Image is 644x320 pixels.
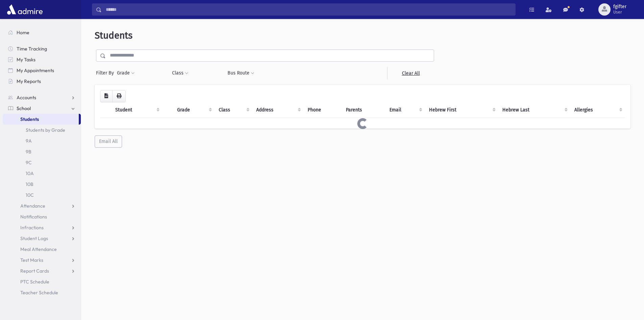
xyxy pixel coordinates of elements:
[3,233,81,244] a: Student Logs
[20,268,49,274] span: Report Cards
[20,225,44,231] span: Infractions
[613,9,626,15] span: User
[570,102,625,118] th: Allergies
[3,76,81,87] a: My Reports
[304,102,342,118] th: Phone
[20,290,58,296] span: Teacher Schedule
[613,4,626,9] span: fgifter
[3,54,81,65] a: My Tasks
[3,265,81,276] a: Report Cards
[385,102,425,118] th: Email
[17,29,29,36] span: Home
[20,203,45,209] span: Attendance
[3,103,81,114] a: School
[387,67,434,79] a: Clear All
[215,102,253,118] th: Class
[342,102,385,118] th: Parents
[102,3,515,16] input: Search
[17,67,54,73] span: My Appointments
[3,27,81,38] a: Home
[3,157,81,168] a: 9C
[100,90,113,102] button: CSV
[3,135,81,146] a: 9A
[3,125,81,135] a: Students by Grade
[17,57,35,63] span: My Tasks
[20,257,43,263] span: Test Marks
[252,102,304,118] th: Address
[173,102,214,118] th: Grade
[425,102,498,118] th: Hebrew First
[96,69,117,77] span: Filter By
[20,279,49,285] span: PTC Schedule
[172,67,189,79] button: Class
[3,168,81,179] a: 10A
[17,105,31,111] span: School
[3,43,81,54] a: Time Tracking
[3,276,81,287] a: PTC Schedule
[3,146,81,157] a: 9B
[5,3,44,16] img: AdmirePro
[498,102,571,118] th: Hebrew Last
[95,135,122,148] button: Email All
[3,179,81,190] a: 10B
[117,67,135,79] button: Grade
[3,287,81,298] a: Teacher Schedule
[3,190,81,200] a: 10C
[20,246,57,252] span: Meal Attendance
[20,116,39,122] span: Students
[111,102,162,118] th: Student
[3,65,81,76] a: My Appointments
[20,235,48,241] span: Student Logs
[17,78,41,84] span: My Reports
[3,255,81,265] a: Test Marks
[20,214,47,220] span: Notifications
[17,94,36,101] span: Accounts
[3,114,79,125] a: Students
[3,244,81,255] a: Meal Attendance
[3,222,81,233] a: Infractions
[3,200,81,211] a: Attendance
[95,30,133,41] span: Students
[17,46,47,52] span: Time Tracking
[3,211,81,222] a: Notifications
[227,67,255,79] button: Bus Route
[3,92,81,103] a: Accounts
[112,90,126,102] button: Print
